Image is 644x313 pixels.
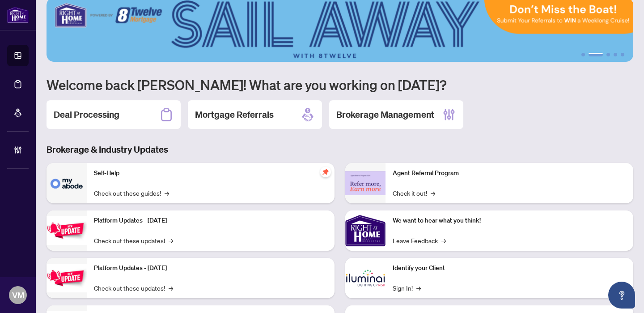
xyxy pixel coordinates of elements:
[393,263,626,273] p: Identify your Client
[345,171,386,196] img: Agent Referral Program
[165,188,169,198] span: →
[94,188,169,198] a: Check out these guides!→
[393,216,626,226] p: We want to hear what you think!
[94,168,327,178] p: Self-Help
[169,236,173,245] span: →
[393,283,421,293] a: Sign In!→
[94,236,173,245] a: Check out these updates!→
[7,7,29,23] img: logo
[393,236,446,245] a: Leave Feedback→
[195,108,274,121] h2: Mortgage Referrals
[345,210,386,251] img: We want to hear what you think!
[345,258,386,298] img: Identify your Client
[431,188,435,198] span: →
[441,236,446,245] span: →
[589,53,603,56] button: 2
[393,188,435,198] a: Check it out!→
[320,167,331,177] span: pushpin
[581,53,585,56] button: 1
[336,108,434,121] h2: Brokerage Management
[47,76,633,93] h1: Welcome back [PERSON_NAME]! What are you working on [DATE]?
[12,289,24,301] span: VM
[621,53,624,56] button: 5
[169,283,173,293] span: →
[47,264,87,292] img: Platform Updates - July 8, 2025
[47,143,633,156] h3: Brokerage & Industry Updates
[94,216,327,226] p: Platform Updates - [DATE]
[94,263,327,273] p: Platform Updates - [DATE]
[54,108,119,121] h2: Deal Processing
[47,163,87,203] img: Self-Help
[416,283,421,293] span: →
[94,283,173,293] a: Check out these updates!→
[393,168,626,178] p: Agent Referral Program
[606,53,610,56] button: 3
[614,53,617,56] button: 4
[608,282,635,309] button: Open asap
[47,216,87,244] img: Platform Updates - July 21, 2025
